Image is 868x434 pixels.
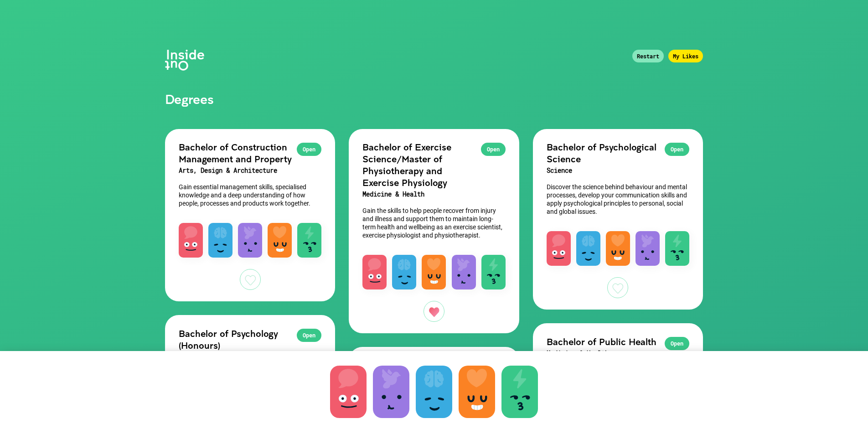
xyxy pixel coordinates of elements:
[547,141,689,165] h2: Bachelor of Psychological Science
[533,129,703,310] a: OpenBachelor of Psychological ScienceScienceDiscover the science behind behaviour and mental proc...
[297,329,321,342] div: Open
[349,129,519,334] a: OpenBachelor of Exercise Science/Master of Physiotherapy and Exercise PhysiologyMedicine & Health...
[362,207,505,239] p: Gain the skills to help people recover from injury and illness and support them to maintain long-...
[362,188,505,200] h3: Medicine & Health
[297,143,321,156] div: Open
[165,129,335,302] a: OpenBachelor of Construction Management and PropertyArts, Design & ArchitectureGain essential man...
[547,336,689,347] h2: Bachelor of Public Health
[632,50,664,62] div: Restart
[668,52,717,60] a: My Likes
[362,141,505,188] h2: Bachelor of Exercise Science/Master of Physiotherapy and Exercise Physiology
[179,165,321,176] h3: Arts, Design & Architecture
[481,143,506,156] div: Open
[547,183,689,216] p: Discover the science behind behaviour and mental processes, develop your communication skills and...
[665,337,689,350] div: Open
[179,327,321,351] h2: Bachelor of Psychology (Honours)
[665,143,689,156] div: Open
[179,141,321,165] h2: Bachelor of Construction Management and Property
[668,50,703,62] div: My Likes
[547,165,689,176] h3: Science
[179,183,321,207] p: Gain essential management skills, specialised knowledge and a deep understanding of how people, p...
[547,347,689,359] h3: Medicine & Health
